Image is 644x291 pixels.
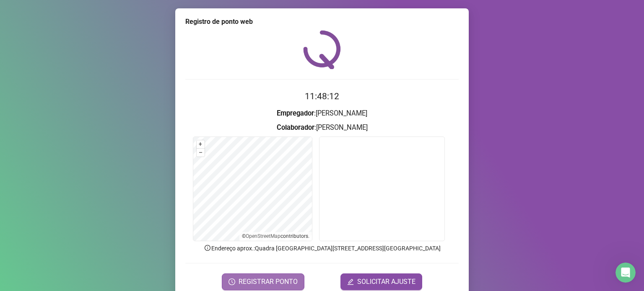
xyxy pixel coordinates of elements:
[204,244,211,252] span: info-circle
[185,108,459,119] h3: : [PERSON_NAME]
[277,124,314,131] strong: Colaborador
[305,91,339,101] time: 11:48:12
[185,122,459,133] h3: : [PERSON_NAME]
[222,273,304,290] button: REGISTRAR PONTO
[277,109,314,117] strong: Empregador
[303,30,341,69] img: QRPoint
[246,233,280,239] a: OpenStreetMap
[239,277,298,287] span: REGISTRAR PONTO
[197,149,205,157] button: –
[242,233,309,239] li: © contributors.
[197,140,205,148] button: +
[185,17,459,27] div: Registro de ponto web
[347,278,354,285] span: edit
[229,278,235,285] span: clock-circle
[340,273,422,290] button: editSOLICITAR AJUSTE
[357,277,415,287] span: SOLICITAR AJUSTE
[185,244,459,253] p: Endereço aprox. : Quadra [GEOGRAPHIC_DATA][STREET_ADDRESS][GEOGRAPHIC_DATA]
[615,263,636,283] iframe: Intercom live chat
